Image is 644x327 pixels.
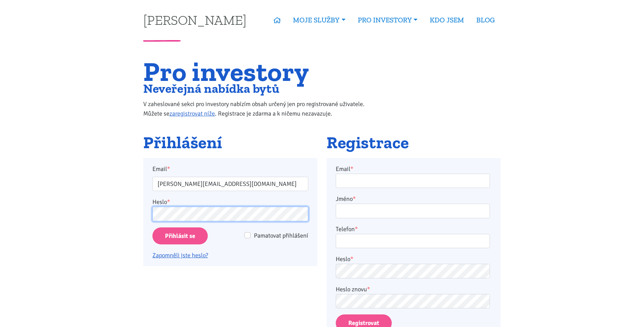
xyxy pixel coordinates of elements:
a: BLOG [470,12,501,28]
label: Heslo znovu [336,285,370,294]
h2: Neveřejná nabídka bytů [143,83,379,94]
a: KDO JSEM [424,12,470,28]
h1: Pro investory [143,60,379,83]
a: zaregistrovat níže [169,110,215,117]
abbr: required [350,165,353,173]
label: Heslo [336,254,353,264]
a: [PERSON_NAME] [143,13,246,27]
h2: Registrace [327,134,501,152]
abbr: required [355,225,358,233]
label: Email [148,164,313,174]
input: Přihlásit se [152,227,208,245]
span: Pamatovat přihlášení [254,232,308,239]
a: Zapomněli jste heslo? [152,252,208,259]
h2: Přihlášení [143,134,317,152]
label: Jméno [336,194,356,204]
p: V zaheslované sekci pro investory nabízím obsah určený jen pro registrované uživatele. Můžete se ... [143,99,379,118]
abbr: required [350,255,353,263]
label: Telefon [336,224,358,234]
abbr: required [367,286,370,293]
label: Email [336,164,353,174]
abbr: required [353,195,356,203]
label: Heslo [152,197,170,207]
a: PRO INVESTORY [352,12,424,28]
a: MOJE SLUŽBY [287,12,351,28]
